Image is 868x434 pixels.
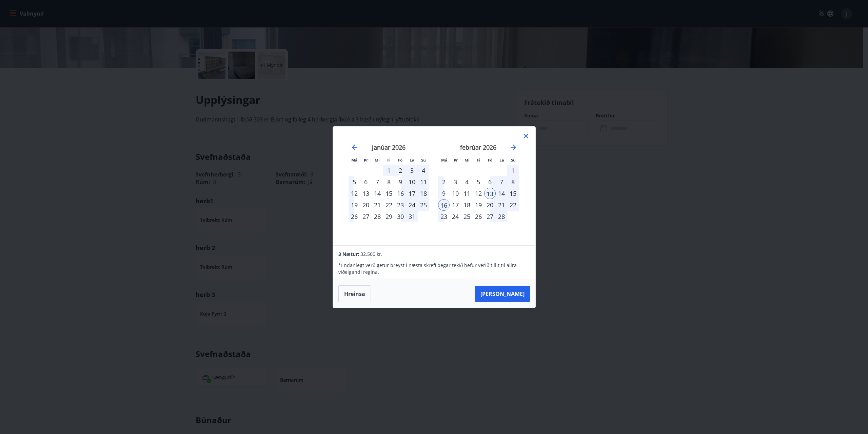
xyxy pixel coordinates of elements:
[372,211,383,222] td: Choose miðvikudagur, 28. janúar 2026 as your check-in date. It’s available.
[484,211,496,222] div: 27
[410,157,414,163] small: La
[383,188,395,199] td: Choose fimmtudagur, 15. janúar 2026 as your check-in date. It’s available.
[509,143,517,151] div: Move forward to switch to the next month.
[507,176,519,188] td: Choose sunnudagur, 8. febrúar 2026 as your check-in date. It’s available.
[406,176,418,188] div: 10
[387,157,391,163] small: Fi
[507,199,519,211] td: Choose sunnudagur, 22. febrúar 2026 as your check-in date. It’s available.
[461,176,473,188] td: Choose miðvikudagur, 4. febrúar 2026 as your check-in date. It’s available.
[461,199,473,211] td: Choose miðvikudagur, 18. febrúar 2026 as your check-in date. It’s available.
[507,188,519,199] td: Selected. sunnudagur, 15. febrúar 2026
[450,199,461,211] td: Choose þriðjudagur, 17. febrúar 2026 as your check-in date. It’s available.
[473,176,484,188] td: Choose fimmtudagur, 5. febrúar 2026 as your check-in date. It’s available.
[438,199,450,211] div: 16
[338,251,359,257] span: 3 Nætur:
[418,199,429,211] div: 25
[406,165,418,176] td: Choose laugardagur, 3. janúar 2026 as your check-in date. It’s available.
[450,176,461,188] td: Choose þriðjudagur, 3. febrúar 2026 as your check-in date. It’s available.
[438,188,450,199] div: 9
[372,176,383,188] td: Choose miðvikudagur, 7. janúar 2026 as your check-in date. It’s available.
[507,165,519,176] div: 1
[438,199,450,211] td: Selected as end date. mánudagur, 16. febrúar 2026
[360,211,372,222] td: Choose þriðjudagur, 27. janúar 2026 as your check-in date. It’s available.
[383,199,395,211] div: 22
[465,157,470,163] small: Mi
[496,211,507,222] div: 28
[341,135,527,237] div: Calendar
[383,211,395,222] div: 29
[473,199,484,211] td: Choose fimmtudagur, 19. febrúar 2026 as your check-in date. It’s available.
[383,176,395,188] td: Choose fimmtudagur, 8. janúar 2026 as your check-in date. It’s available.
[395,188,406,199] td: Choose föstudagur, 16. janúar 2026 as your check-in date. It’s available.
[484,199,496,211] td: Choose föstudagur, 20. febrúar 2026 as your check-in date. It’s available.
[360,199,372,211] td: Choose þriðjudagur, 20. janúar 2026 as your check-in date. It’s available.
[496,176,507,188] div: 7
[406,199,418,211] div: 24
[406,211,418,222] td: Choose laugardagur, 31. janúar 2026 as your check-in date. It’s available.
[421,157,426,163] small: Su
[507,188,519,199] div: 15
[460,143,496,151] strong: febrúar 2026
[372,188,383,199] td: Choose miðvikudagur, 14. janúar 2026 as your check-in date. It’s available.
[461,211,473,222] div: 25
[488,157,492,163] small: Fö
[360,188,372,199] td: Choose þriðjudagur, 13. janúar 2026 as your check-in date. It’s available.
[484,176,496,188] td: Choose föstudagur, 6. febrúar 2026 as your check-in date. It’s available.
[406,199,418,211] td: Choose laugardagur, 24. janúar 2026 as your check-in date. It’s available.
[372,176,383,188] div: 7
[383,188,395,199] div: 15
[473,188,484,199] div: 12
[372,199,383,211] div: 21
[438,176,450,188] td: Choose mánudagur, 2. febrúar 2026 as your check-in date. It’s available.
[383,165,395,176] div: 1
[406,188,418,199] td: Choose laugardagur, 17. janúar 2026 as your check-in date. It’s available.
[496,176,507,188] td: Choose laugardagur, 7. febrúar 2026 as your check-in date. It’s available.
[484,188,496,199] td: Selected as start date. föstudagur, 13. febrúar 2026
[395,199,406,211] div: 23
[349,211,360,222] div: 26
[473,188,484,199] td: Choose fimmtudagur, 12. febrúar 2026 as your check-in date. It’s available.
[461,199,473,211] div: 18
[372,199,383,211] td: Choose miðvikudagur, 21. janúar 2026 as your check-in date. It’s available.
[383,199,395,211] td: Choose fimmtudagur, 22. janúar 2026 as your check-in date. It’s available.
[406,176,418,188] td: Choose laugardagur, 10. janúar 2026 as your check-in date. It’s available.
[349,211,360,222] td: Choose mánudagur, 26. janúar 2026 as your check-in date. It’s available.
[406,211,418,222] div: 31
[461,188,473,199] td: Choose miðvikudagur, 11. febrúar 2026 as your check-in date. It’s available.
[450,188,461,199] div: 10
[454,157,458,163] small: Þr
[511,157,516,163] small: Su
[473,176,484,188] div: 5
[418,199,429,211] td: Choose sunnudagur, 25. janúar 2026 as your check-in date. It’s available.
[360,199,372,211] div: 20
[450,211,461,222] div: 24
[438,211,450,222] td: Choose mánudagur, 23. febrúar 2026 as your check-in date. It’s available.
[364,157,368,163] small: Þr
[438,176,450,188] div: 2
[360,211,372,222] div: 27
[418,188,429,199] td: Choose sunnudagur, 18. janúar 2026 as your check-in date. It’s available.
[395,188,406,199] div: 16
[360,176,372,188] td: Choose þriðjudagur, 6. janúar 2026 as your check-in date. It’s available.
[496,188,507,199] div: 14
[473,211,484,222] td: Choose fimmtudagur, 26. febrúar 2026 as your check-in date. It’s available.
[450,176,461,188] div: 3
[418,165,429,176] div: 4
[484,211,496,222] td: Choose föstudagur, 27. febrúar 2026 as your check-in date. It’s available.
[395,176,406,188] div: 9
[484,199,496,211] div: 20
[496,199,507,211] div: 21
[450,199,461,211] div: 17
[499,157,504,163] small: La
[375,157,380,163] small: Mi
[349,176,360,188] div: 5
[507,176,519,188] div: 8
[395,211,406,222] div: 30
[349,199,360,211] td: Choose mánudagur, 19. janúar 2026 as your check-in date. It’s available.
[383,211,395,222] td: Choose fimmtudagur, 29. janúar 2026 as your check-in date. It’s available.
[450,188,461,199] td: Choose þriðjudagur, 10. febrúar 2026 as your check-in date. It’s available.
[360,176,372,188] div: 6
[507,199,519,211] div: 22
[496,188,507,199] td: Selected. laugardagur, 14. febrúar 2026
[438,188,450,199] td: Choose mánudagur, 9. febrúar 2026 as your check-in date. It’s available.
